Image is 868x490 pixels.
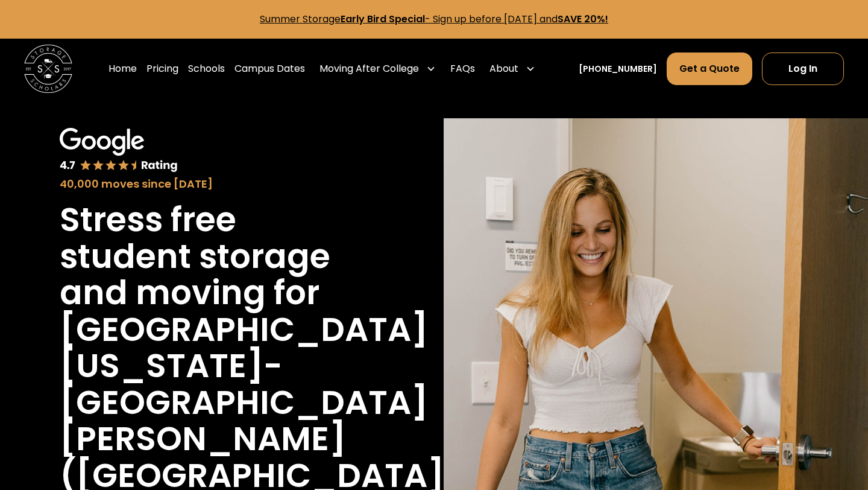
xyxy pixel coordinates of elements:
a: [PHONE_NUMBER] [579,63,657,75]
strong: Early Bird Special [341,12,425,26]
img: Google 4.7 star rating [60,128,178,173]
div: About [485,52,540,86]
a: home [24,45,72,93]
a: Get a Quote [667,52,752,85]
a: Pricing [146,52,178,86]
div: Moving After College [315,52,441,86]
a: Campus Dates [234,52,305,86]
a: Log In [762,52,844,85]
div: Moving After College [319,62,419,76]
div: 40,000 moves since [DATE] [60,176,365,192]
h1: Stress free student storage and moving for [60,202,365,311]
strong: SAVE 20%! [558,12,608,26]
a: Summer StorageEarly Bird Special- Sign up before [DATE] andSAVE 20%! [260,12,608,26]
a: Home [108,52,137,86]
img: Storage Scholars main logo [24,45,72,93]
a: Schools [188,52,225,86]
div: About [489,62,518,76]
a: FAQs [450,52,475,86]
